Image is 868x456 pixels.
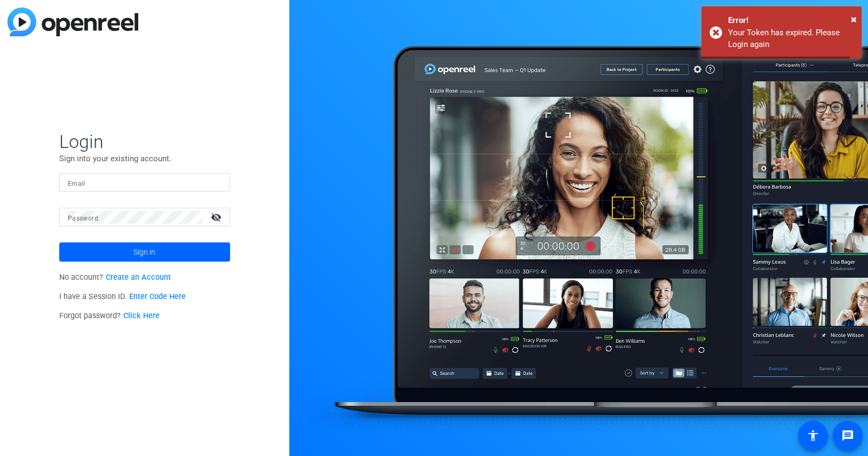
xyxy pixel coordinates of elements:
span: Login [59,130,230,153]
a: Click Here [123,311,160,320]
button: Close [851,11,857,27]
a: Enter Code Here [129,292,186,301]
img: blue-gradient.svg [7,7,138,36]
div: Error! [728,14,854,27]
div: Your Token has expired. Please Login again [728,27,854,51]
span: I have a Session ID. [59,292,186,301]
p: Sign into your existing account. [59,153,230,164]
mat-icon: visibility_off [204,209,230,225]
mat-icon: accessibility [807,429,819,442]
mat-label: Email [68,180,85,187]
span: No account? [59,273,171,282]
mat-label: Password [68,215,98,222]
mat-icon: message [841,429,854,442]
span: Sign in [133,239,155,265]
span: Forgot password? [59,311,160,320]
a: Create an Account [106,273,171,282]
span: × [851,13,857,26]
button: Sign in [59,242,230,262]
input: Enter Email Address [68,176,222,189]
